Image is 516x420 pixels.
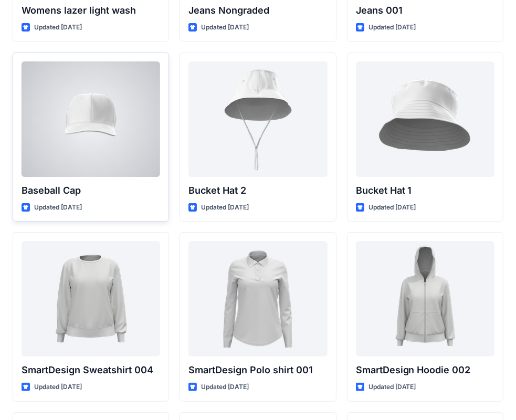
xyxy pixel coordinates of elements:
p: Updated [DATE] [201,382,249,393]
p: Bucket Hat 2 [188,183,327,198]
p: Womens lazer light wash [22,3,160,18]
p: SmartDesign Hoodie 002 [356,363,494,377]
a: SmartDesign Sweatshirt 004 [22,241,160,356]
p: Jeans 001 [356,3,494,18]
p: Updated [DATE] [201,22,249,33]
p: Updated [DATE] [34,22,82,33]
p: Jeans Nongraded [188,3,327,18]
p: Updated [DATE] [201,202,249,213]
p: SmartDesign Polo shirt 001 [188,363,327,377]
p: Updated [DATE] [368,22,416,33]
a: SmartDesign Hoodie 002 [356,241,494,356]
a: Bucket Hat 2 [188,61,327,177]
p: Updated [DATE] [34,202,82,213]
p: Updated [DATE] [34,382,82,393]
a: Bucket Hat 1 [356,61,494,177]
a: Baseball Cap [22,61,160,177]
p: Updated [DATE] [368,382,416,393]
p: Updated [DATE] [368,202,416,213]
p: Bucket Hat 1 [356,183,494,198]
p: Baseball Cap [22,183,160,198]
a: SmartDesign Polo shirt 001 [188,241,327,356]
p: SmartDesign Sweatshirt 004 [22,363,160,377]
